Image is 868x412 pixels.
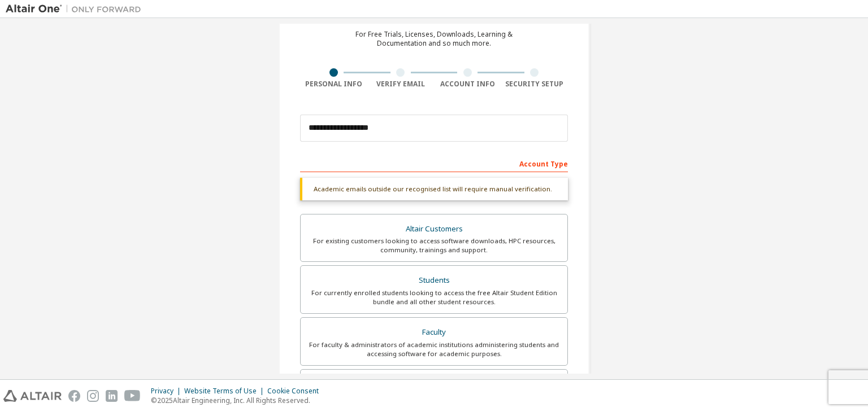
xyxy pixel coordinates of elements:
div: Academic emails outside our recognised list will require manual verification. [300,178,568,200]
p: © 2025 Altair Engineering, Inc. All Rights Reserved. [151,396,325,405]
div: Students [307,273,561,288]
div: Account Type [300,154,568,172]
div: Faculty [307,325,561,340]
div: Personal Info [300,80,367,89]
div: Verify Email [367,80,435,89]
img: altair_logo.svg [3,390,62,402]
img: facebook.svg [68,390,80,402]
div: Cookie Consent [267,387,325,396]
div: For faculty & administrators of academic institutions administering students and accessing softwa... [307,340,561,358]
img: linkedin.svg [106,390,118,402]
div: Altair Customers [307,221,561,237]
div: Privacy [151,387,184,396]
div: Security Setup [501,80,568,89]
img: youtube.svg [124,390,141,402]
div: Account Info [434,80,501,89]
img: instagram.svg [87,390,99,402]
div: Website Terms of Use [184,387,267,396]
div: For Free Trials, Licenses, Downloads, Learning & Documentation and so much more. [355,30,513,48]
img: Altair One [6,3,147,15]
div: For currently enrolled students looking to access the free Altair Student Edition bundle and all ... [307,288,561,306]
div: For existing customers looking to access software downloads, HPC resources, community, trainings ... [307,236,561,255]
